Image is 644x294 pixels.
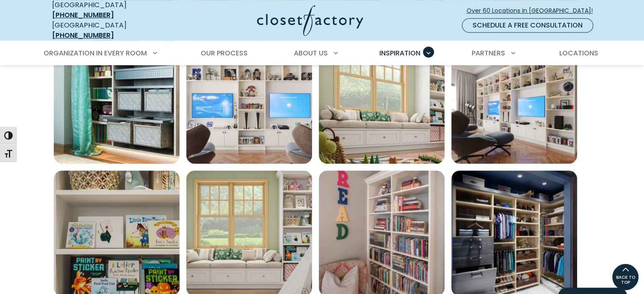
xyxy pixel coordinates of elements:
a: Open inspiration gallery to preview enlarged image [186,38,312,164]
span: About Us [294,48,328,58]
div: [GEOGRAPHIC_DATA] [52,20,175,41]
a: [PHONE_NUMBER] [52,10,114,20]
a: Over 60 Locations in [GEOGRAPHIC_DATA]! [466,3,600,18]
span: Our Process [201,48,248,58]
a: BACK TO TOP [612,264,639,291]
a: Open inspiration gallery to preview enlarged image [54,38,180,164]
a: Open inspiration gallery to preview enlarged image [319,38,445,164]
img: Kids' media room with custom cubbies for toy storage and display [186,38,312,164]
span: Organization in Every Room [44,48,147,58]
img: Custom playroom shelving with TV mounts and toy display [451,38,577,164]
span: Inspiration [379,48,420,58]
a: [PHONE_NUMBER] [52,30,114,40]
img: Closet Factory Logo [257,5,363,36]
img: Kid closet Quilted drawers [54,38,180,164]
img: Window seat in kids room [319,38,445,164]
a: Open inspiration gallery to preview enlarged image [451,38,577,164]
span: Partners [472,48,505,58]
span: Locations [559,48,598,58]
nav: Primary Menu [38,41,607,65]
span: BACK TO TOP [612,275,638,285]
a: Schedule a Free Consultation [462,18,593,33]
span: Over 60 Locations in [GEOGRAPHIC_DATA]! [467,6,600,15]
